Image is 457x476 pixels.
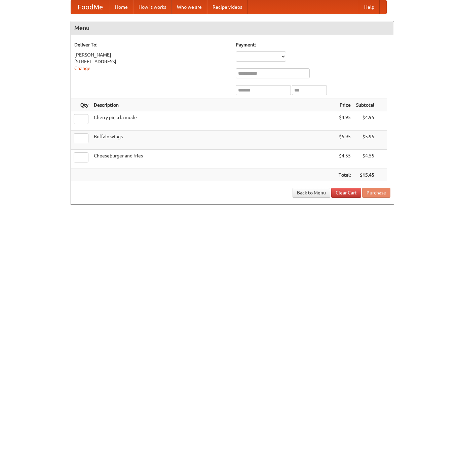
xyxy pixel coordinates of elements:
[353,131,377,150] td: $5.95
[71,99,91,111] th: Qty
[336,150,353,169] td: $4.55
[71,0,110,14] a: FoodMe
[359,0,380,14] a: Help
[331,188,361,198] a: Clear Cart
[336,131,353,150] td: $5.95
[74,66,90,71] a: Change
[110,0,133,14] a: Home
[74,51,229,58] div: [PERSON_NAME]
[353,169,377,181] th: $15.45
[71,21,394,35] h4: Menu
[207,0,247,14] a: Recipe videos
[133,0,172,14] a: How it works
[336,169,353,181] th: Total:
[91,111,336,131] td: Cherry pie a la mode
[91,150,336,169] td: Cheeseburger and fries
[336,111,353,131] td: $4.95
[91,99,336,111] th: Description
[172,0,207,14] a: Who we are
[362,188,390,198] button: Purchase
[353,99,377,111] th: Subtotal
[353,150,377,169] td: $4.55
[91,131,336,150] td: Buffalo wings
[336,99,353,111] th: Price
[236,41,390,48] h5: Payment:
[74,58,229,65] div: [STREET_ADDRESS]
[353,111,377,131] td: $4.95
[74,41,229,48] h5: Deliver To:
[293,188,330,198] a: Back to Menu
